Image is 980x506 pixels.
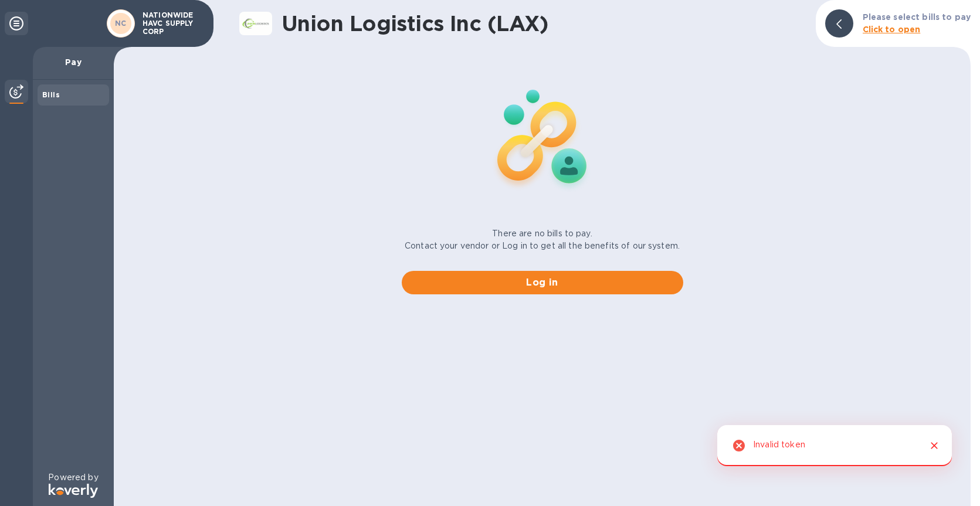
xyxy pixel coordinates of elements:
b: Please select bills to pay [863,12,971,22]
b: NC [115,19,127,28]
p: NATIONWIDE HAVC SUPPLY CORP [143,11,201,36]
span: Log in [411,276,674,290]
b: Bills [42,90,60,99]
button: Close [927,438,942,453]
div: Invalid token [753,434,805,457]
p: There are no bills to pay. Contact your vendor or Log in to get all the benefits of our system. [405,227,680,252]
b: Click to open [863,25,921,34]
h1: Union Logistics Inc (LAX) [282,11,806,36]
img: Logo [49,484,98,498]
p: Pay [42,56,104,68]
p: Powered by [48,471,98,484]
button: Log in [402,271,683,294]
